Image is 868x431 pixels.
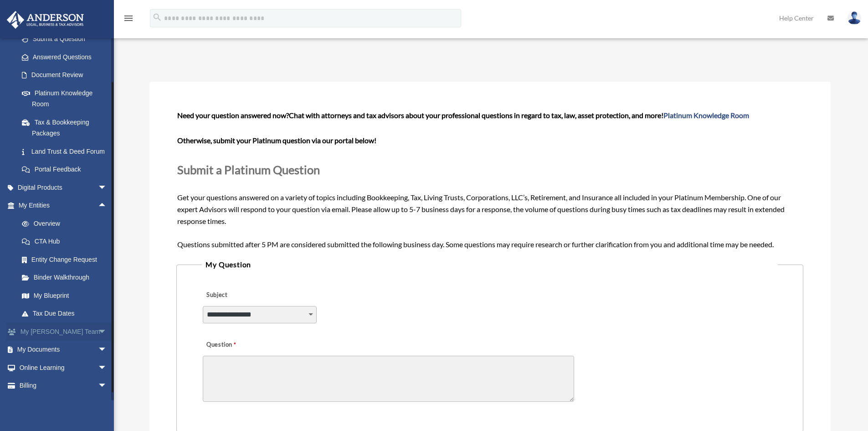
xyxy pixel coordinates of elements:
[6,197,121,215] a: My Entitiesarrow_drop_up
[203,339,273,352] label: Question
[13,161,121,179] a: Portal Feedback
[98,358,116,377] span: arrow_drop_down
[6,341,121,359] a: My Documentsarrow_drop_down
[6,358,121,377] a: Online Learningarrow_drop_down
[13,250,121,269] a: Entity Change Request
[13,48,121,66] a: Answered Questions
[13,142,121,161] a: Land Trust & Deed Forum
[13,66,121,84] a: Document Review
[289,111,749,119] span: Chat with attorneys and tax advisors about your professional questions in regard to tax, law, ass...
[13,269,121,287] a: Binder Walkthrough
[13,286,121,305] a: My Blueprint
[152,12,162,22] i: search
[123,13,134,24] i: menu
[6,377,121,395] a: Billingarrow_drop_down
[847,11,861,25] img: User Pic
[13,30,116,48] a: Submit a Question
[98,197,116,215] span: arrow_drop_up
[177,136,376,145] b: Otherwise, submit your Platinum question via our portal below!
[98,178,116,197] span: arrow_drop_down
[13,233,121,251] a: CTA Hub
[123,16,134,24] a: menu
[4,11,87,29] img: Anderson Advisors Platinum Portal
[202,258,777,271] legend: My Question
[6,178,121,197] a: Digital Productsarrow_drop_down
[98,341,116,359] span: arrow_drop_down
[98,322,116,341] span: arrow_drop_down
[98,377,116,395] span: arrow_drop_down
[177,111,289,119] span: Need your question answered now?
[663,111,749,119] a: Platinum Knowledge Room
[6,322,121,341] a: My [PERSON_NAME] Teamarrow_drop_down
[13,84,121,113] a: Platinum Knowledge Room
[13,113,121,142] a: Tax & Bookkeeping Packages
[177,111,802,248] span: Get your questions answered on a variety of topics including Bookkeeping, Tax, Living Trusts, Cor...
[13,214,121,233] a: Overview
[177,163,320,177] span: Submit a Platinum Question
[203,289,289,302] label: Subject
[6,395,121,413] a: Events Calendar
[13,305,121,323] a: Tax Due Dates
